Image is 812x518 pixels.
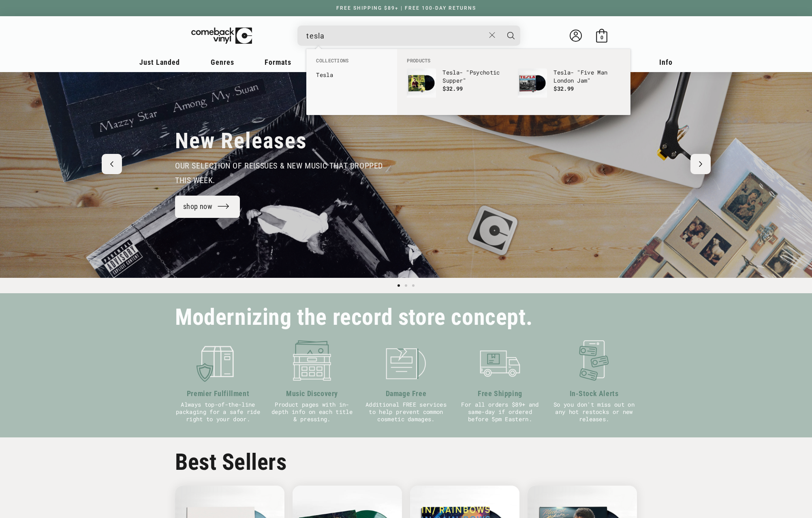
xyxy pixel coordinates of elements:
p: - "Psychotic Supper" [442,68,510,85]
li: collections: Tesla [312,68,391,81]
div: Products [397,49,630,115]
button: Close [485,26,500,44]
p: Additional FREE services to help prevent common cosmetic damages. [363,401,449,423]
img: Tesla - "Five Man London Jam" [518,68,547,98]
img: Tesla - "Psychotic Supper" [407,68,436,98]
button: Next slide [690,154,711,174]
p: Product pages with in-depth info on each title & pressing. [269,401,355,423]
h3: Damage Free [363,388,449,399]
span: $32.99 [442,85,463,92]
h2: Best Sellers [175,449,637,475]
span: Genres [211,58,234,66]
span: 0 [600,34,603,41]
li: Collections [312,57,391,68]
h3: In-Stock Alerts [551,388,637,399]
h3: Free Shipping [457,388,543,399]
span: Info [659,58,673,66]
b: Tesla [316,71,333,79]
a: shop now [175,196,240,218]
p: For all orders $89+ and same-day if ordered before 5pm Eastern. [457,401,543,423]
span: Just Landed [139,58,180,66]
a: FREE SHIPPING $89+ | FREE 100-DAY RETURNS [328,5,484,11]
h2: New Releases [175,128,307,154]
span: $32.99 [553,85,574,92]
span: our selection of reissues & new music that dropped this week. [175,161,383,185]
div: Collections [306,49,397,85]
a: Tesla [316,71,387,79]
h3: Premier Fulfillment [175,388,261,399]
span: Formats [265,58,291,66]
button: Load slide 3 of 3 [410,282,417,289]
h3: Music Discovery [269,388,355,399]
li: products: Tesla - "Psychotic Supper" [403,64,514,111]
button: Previous slide [102,154,122,174]
p: Always top-of-the-line packaging for a safe ride right to your door. [175,401,261,423]
b: Tesla [442,68,459,76]
div: Search [297,26,520,46]
a: Tesla - "Psychotic Supper" Tesla- "Psychotic Supper" $32.99 [407,68,510,107]
button: Load slide 2 of 3 [402,282,410,289]
p: So you don't miss out on any hot restocks or new releases. [551,401,637,423]
p: - "Five Man London Jam" [553,68,621,85]
h2: Modernizing the record store concept. [175,308,532,327]
button: Search [501,26,521,46]
li: Products [403,57,625,64]
li: products: Tesla - "Five Man London Jam" [514,64,625,111]
button: Load slide 1 of 3 [395,282,402,289]
b: Tesla [553,68,571,76]
input: When autocomplete results are available use up and down arrows to review and enter to select [306,28,485,44]
a: Tesla - "Five Man London Jam" Tesla- "Five Man London Jam" $32.99 [518,68,621,107]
